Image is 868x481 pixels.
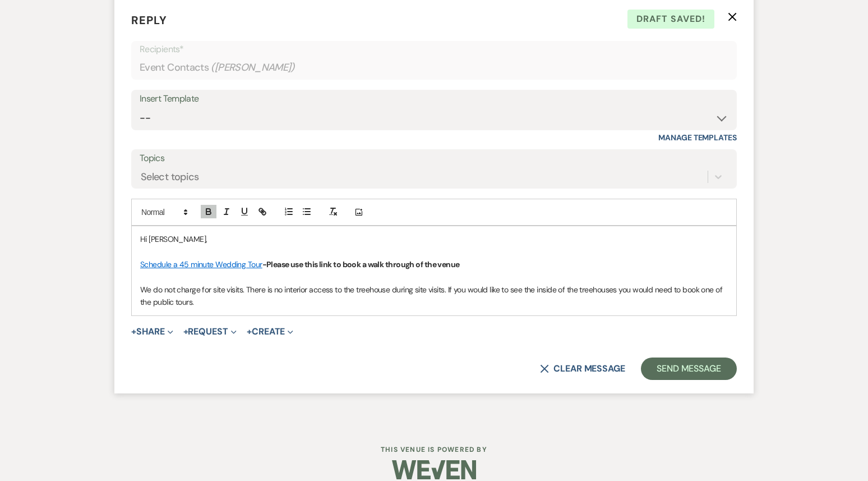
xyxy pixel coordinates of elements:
a: Manage Templates [658,132,737,143]
span: + [183,327,188,336]
span: Reply [131,13,167,28]
a: Schedule a 45 minute Wedding Tour [140,259,262,269]
label: Topics [140,150,728,167]
button: Request [183,327,237,336]
div: Select topics [141,170,199,185]
button: Clear message [540,364,625,373]
span: + [131,327,136,336]
button: Share [131,327,173,336]
div: Insert Template [140,91,728,107]
span: + [247,327,252,336]
button: Create [247,327,293,336]
div: Event Contacts [140,57,728,79]
p: We do not charge for site visits. There is no interior access to the treehouse during site visits... [140,283,728,309]
p: Hi [PERSON_NAME], [140,233,728,245]
strong: -Please use this link to book a walk through of the venue [262,259,460,269]
p: Recipients* [140,42,728,57]
span: Draft saved! [627,10,714,29]
button: Send Message [641,358,737,380]
span: ( [PERSON_NAME] ) [211,60,295,75]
